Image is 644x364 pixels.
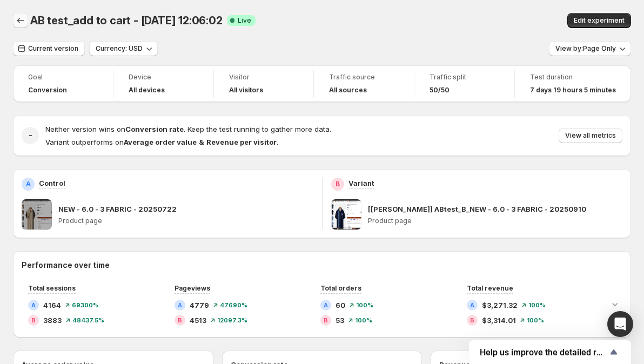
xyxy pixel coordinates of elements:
span: $3,314.01 [482,315,516,326]
strong: Revenue per visitor [206,138,277,146]
button: Current version [13,41,85,56]
span: 69300 % [72,302,99,308]
span: Edit experiment [574,16,625,25]
span: 100 % [528,302,546,308]
a: Traffic sourceAll sources [329,72,399,96]
span: Test duration [530,73,616,82]
button: Back [13,13,28,28]
span: 7 days 19 hours 5 minutes [530,86,616,95]
a: DeviceAll devices [129,72,198,96]
button: Show survey - Help us improve the detailed report for A/B campaigns [480,346,620,359]
span: 4513 [190,315,206,326]
span: 4164 [43,300,61,311]
span: Pageviews [175,284,210,292]
h2: B [470,317,474,323]
span: 48437.5 % [72,317,104,323]
div: Open Intercom Messenger [607,311,633,337]
button: Expand chart [607,296,622,312]
button: View by:Page Only [549,41,631,56]
h2: Performance over time [22,260,622,271]
span: $3,271.32 [482,300,518,311]
h4: All devices [129,86,165,95]
span: 50/50 [430,86,450,95]
span: Goal [28,73,98,82]
button: View all metrics [559,128,622,143]
span: 100 % [356,302,373,308]
span: Total revenue [467,284,513,292]
h4: All sources [329,86,367,95]
h2: B [31,317,36,323]
a: VisitorAll visitors [229,72,299,96]
span: Device [129,73,198,82]
span: Neither version wins on . Keep the test running to gather more data. [45,125,331,133]
span: 100 % [355,317,372,323]
span: Traffic split [430,73,499,82]
p: Variant [348,178,374,188]
h2: - [29,130,32,141]
p: Control [39,178,65,188]
h2: B [178,317,182,323]
p: [[PERSON_NAME]] ABtest_B_NEW - 6.0 - 3 FABRIC - 20250910 [368,204,586,214]
span: 4779 [190,300,209,311]
span: 12097.3 % [217,317,247,323]
strong: & [199,138,204,146]
span: 47690 % [220,302,247,308]
h2: A [470,302,474,308]
h2: B [336,180,340,188]
strong: Conversion rate [125,125,184,133]
span: Live [238,16,251,25]
span: Conversion [28,86,67,95]
span: View all metrics [565,131,616,140]
h2: A [178,302,182,308]
span: AB test_add to cart - [DATE] 12:06:02 [30,14,223,27]
strong: Average order value [124,138,197,146]
img: [Tina GemPages] ABtest_B_NEW - 6.0 - 3 FABRIC - 20250910 [331,199,361,230]
span: Help us improve the detailed report for A/B campaigns [480,347,607,358]
span: 53 [336,315,344,326]
span: Traffic source [329,73,399,82]
span: 100 % [527,317,544,323]
p: Product page [58,217,313,225]
h2: B [324,317,328,323]
h2: A [31,302,36,308]
h2: A [324,302,328,308]
span: Total orders [320,284,361,292]
p: Product page [368,217,623,225]
button: Edit experiment [567,13,631,28]
a: GoalConversion [28,72,98,96]
span: Currency: USD [96,44,143,53]
img: NEW - 6.0 - 3 FABRIC - 20250722 [22,199,52,230]
span: Visitor [229,73,299,82]
button: Currency: USD [89,41,158,56]
a: Traffic split50/50 [430,72,499,96]
span: 60 [336,300,345,311]
p: NEW - 6.0 - 3 FABRIC - 20250722 [58,204,177,214]
span: Current version [28,44,78,53]
span: 3883 [43,315,62,326]
h4: All visitors [229,86,263,95]
span: Total sessions [28,284,76,292]
span: View by: Page Only [555,44,616,53]
h2: A [26,180,31,188]
a: Test duration7 days 19 hours 5 minutes [530,72,616,96]
span: Variant outperforms on . [45,138,278,146]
